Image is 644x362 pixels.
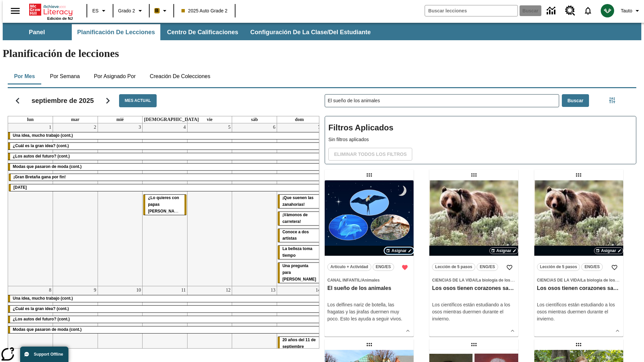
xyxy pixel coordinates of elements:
div: Modas que pasaron de moda (cont.) [8,164,322,170]
span: ¿Los autos del futuro? (cont.) [13,154,70,159]
span: Lección de 5 pasos [435,263,472,270]
div: ¿Los autos del futuro? (cont.) [8,316,322,323]
a: 9 de septiembre de 2025 [93,286,98,294]
div: lesson details [429,180,518,337]
div: Conoce a dos artistas [278,229,321,242]
button: Configuración de la clase/del estudiante [245,24,376,40]
div: Lección arrastrable: La doctora de los perezosos [573,339,584,350]
button: Seguir [99,92,116,109]
span: Planificación de lecciones [77,28,155,36]
button: Ver más [507,326,518,336]
td: 1 de septiembre de 2025 [8,123,53,286]
span: Una idea, mucho trabajo (cont.) [13,133,73,138]
button: Regresar [9,92,26,109]
span: ¿Cuál es la gran idea? (cont.) [13,143,69,148]
div: La belleza toma tiempo [278,246,321,259]
span: Tema: Ciencias de la Vida/La biología de los sistemas humanos y la salud [432,277,516,284]
div: Portada [29,2,73,20]
a: 2 de septiembre de 2025 [93,123,98,131]
span: Ciencias de la Vida [537,278,580,283]
a: viernes [205,116,214,123]
button: Abrir el menú lateral [5,1,25,21]
button: Centro de calificaciones [162,24,244,40]
a: 7 de septiembre de 2025 [317,123,322,131]
button: Escoja un nuevo avatar [597,2,618,19]
p: Sin filtros aplicados [328,136,633,143]
span: Tauto [621,7,632,14]
a: 1 de septiembre de 2025 [48,123,53,131]
span: Ciencias de la Vida [432,278,475,283]
span: Una pregunta para Joplin [282,263,316,282]
input: Buscar campo [425,5,518,16]
a: 4 de septiembre de 2025 [182,123,187,131]
a: 8 de septiembre de 2025 [48,286,53,294]
a: 11 de septiembre de 2025 [180,286,187,294]
button: Lenguaje: ES, Selecciona un idioma [89,5,111,17]
span: Lección de 5 pasos [540,263,577,270]
h3: El sueño de los animales [327,285,411,292]
button: Ver más [403,326,413,336]
button: ENG/ES [477,263,498,271]
div: Subbarra de navegación [3,24,377,40]
td: 2 de septiembre de 2025 [53,123,98,286]
span: Tema: Ciencias de la Vida/La biología de los sistemas humanos y la salud [537,277,621,284]
div: ¡Que suenen las zanahorias! [278,195,321,208]
button: Ver más [612,326,623,336]
button: Asignar Elegir fechas [489,247,519,254]
a: Notificaciones [579,2,597,19]
button: Perfil/Configuración [618,5,644,17]
div: Una pregunta para Joplin [278,263,321,283]
span: ES [92,7,99,14]
span: Asignar [391,248,407,254]
span: / [361,278,362,283]
div: Modas que pasaron de moda (cont.) [8,326,322,333]
h2: Filtros Aplicados [328,120,633,136]
a: Centro de información [543,2,561,20]
span: Panel [29,28,45,36]
span: ¡Vámonos de carretera! [282,213,308,224]
td: 7 de septiembre de 2025 [277,123,322,286]
span: Tema: Canal Infantil/Animales [327,277,411,284]
a: lunes [26,116,35,123]
h2: septiembre de 2025 [32,97,94,105]
a: jueves [143,116,200,123]
div: Una idea, mucho trabajo (cont.) [8,132,322,139]
span: Conoce a dos artistas [282,230,309,241]
div: ¿Cuál es la gran idea? (cont.) [8,306,322,312]
span: Modas que pasaron de moda (cont.) [13,327,82,332]
span: Edición de NJ [47,16,73,20]
button: Panel [3,24,70,40]
span: Día del Trabajo [13,185,27,190]
button: Asignar Elegir fechas [384,247,414,254]
span: ¿Lo quieres con papas fritas? [148,195,184,214]
button: Añadir a mis Favoritas [503,261,516,274]
span: ¡Gran Bretaña gana por fin! [13,175,66,179]
span: Animales [362,278,379,283]
td: 4 de septiembre de 2025 [143,123,187,286]
span: La belleza toma tiempo [282,246,312,258]
span: B [155,6,159,15]
button: Por asignado por [89,68,141,84]
span: La biología de los sistemas humanos y la salud [476,278,567,283]
p: Los científicos están estudiando a los osos mientras duermen durante el invierno. [432,301,516,322]
span: / [580,278,581,283]
div: Lección arrastrable: Mujeres notables de la Ilustración [469,339,479,350]
h3: Los osos tienen corazones sanos, pero ¿por qué? [432,285,516,292]
span: 2025 Auto Grade 2 [181,7,228,14]
a: 5 de septiembre de 2025 [227,123,232,131]
button: Support Offline [20,347,68,362]
button: Grado: Grado 2, Elige un grado [115,5,147,17]
button: Buscar [562,94,589,107]
button: Creación de colecciones [144,68,216,84]
span: Una idea, mucho trabajo (cont.) [13,296,73,301]
div: Lección arrastrable: Los osos tienen corazones sanos, pero ¿por qué? [469,170,479,180]
span: Support Offline [34,352,63,357]
span: / [475,278,476,283]
button: Lección de 5 pasos [537,263,580,271]
span: Artículo + Actividad [330,263,368,270]
a: sábado [250,116,259,123]
div: Los delfines nariz de botella, las fragatas y las jirafas duermen muy poco. Esto les ayuda a segu... [327,301,411,322]
a: 6 de septiembre de 2025 [272,123,277,131]
div: ¡Gran Bretaña gana por fin! [9,174,321,181]
a: 14 de septiembre de 2025 [314,286,322,294]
